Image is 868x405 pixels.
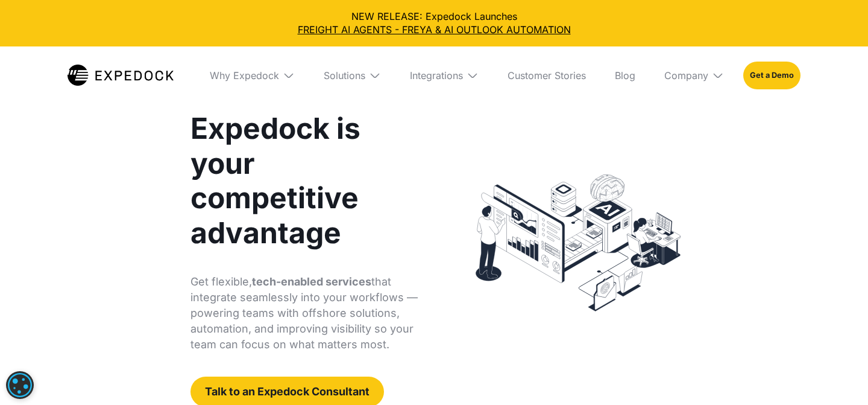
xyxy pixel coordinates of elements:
[190,274,421,352] p: Get flexible, that integrate seamlessly into your workflows — powering teams with offshore soluti...
[655,46,734,104] div: Company
[10,23,858,36] a: FREIGHT AI AGENTS - FREYA & AI OUTLOOK AUTOMATION
[661,275,868,405] iframe: Chat Widget
[190,111,421,250] h1: Expedock is your competitive advantage
[252,275,371,288] strong: tech-enabled services
[410,69,463,81] div: Integrations
[314,46,391,104] div: Solutions
[210,69,279,81] div: Why Expedock
[743,62,800,89] a: Get a Demo
[200,46,304,104] div: Why Expedock
[664,69,708,81] div: Company
[324,69,365,81] div: Solutions
[10,10,858,37] div: NEW RELEASE: Expedock Launches
[400,46,488,104] div: Integrations
[498,46,596,104] a: Customer Stories
[605,46,645,104] a: Blog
